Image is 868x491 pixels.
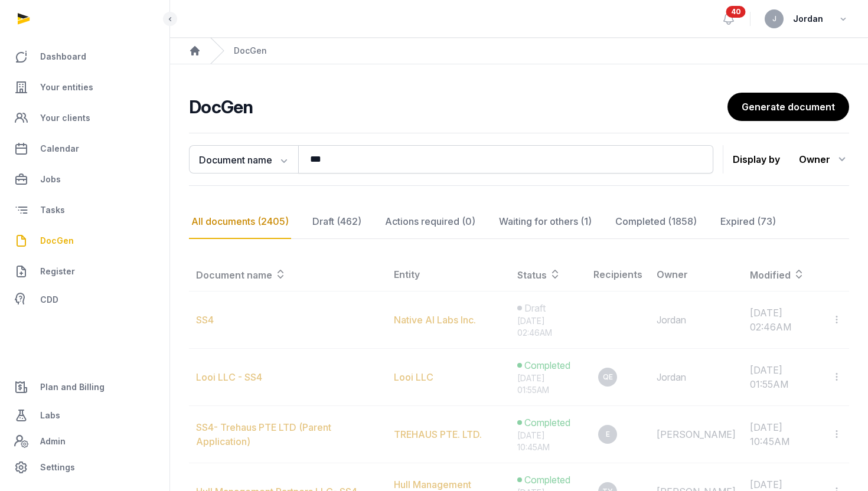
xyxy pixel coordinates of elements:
[793,12,823,26] span: Jordan
[40,293,58,307] span: CDD
[40,203,65,217] span: Tasks
[765,9,784,28] button: J
[189,205,849,239] nav: Tabs
[497,205,594,239] div: Waiting for others (1)
[40,111,90,125] span: Your clients
[383,205,478,239] div: Actions required (0)
[726,6,746,18] span: 40
[9,401,160,430] a: Labs
[718,205,778,239] div: Expired (73)
[9,430,160,453] a: Admin
[40,460,75,474] span: Settings
[170,38,868,64] nav: Breadcrumb
[310,205,364,239] div: Draft (462)
[40,380,105,394] span: Plan and Billing
[9,288,160,312] a: CDD
[189,205,291,239] div: All documents (2405)
[9,196,160,224] a: Tasks
[40,50,86,64] span: Dashboard
[613,205,699,239] div: Completed (1858)
[40,434,66,449] span: Admin
[234,45,267,57] div: DocGen
[9,453,160,482] a: Settings
[40,142,79,156] span: Calendar
[9,73,160,102] a: Your entities
[9,165,160,194] a: Jobs
[189,96,727,117] h2: DocGen
[9,373,160,401] a: Plan and Billing
[40,264,75,279] span: Register
[40,172,61,186] span: Jobs
[40,234,74,248] span: DocGen
[40,408,60,423] span: Labs
[772,15,776,22] span: J
[727,93,849,121] a: Generate document
[9,227,160,255] a: DocGen
[9,257,160,286] a: Register
[733,150,780,169] p: Display by
[9,42,160,71] a: Dashboard
[799,150,849,169] div: Owner
[9,104,160,132] a: Your clients
[9,135,160,163] a: Calendar
[189,145,298,174] button: Document name
[40,80,93,94] span: Your entities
